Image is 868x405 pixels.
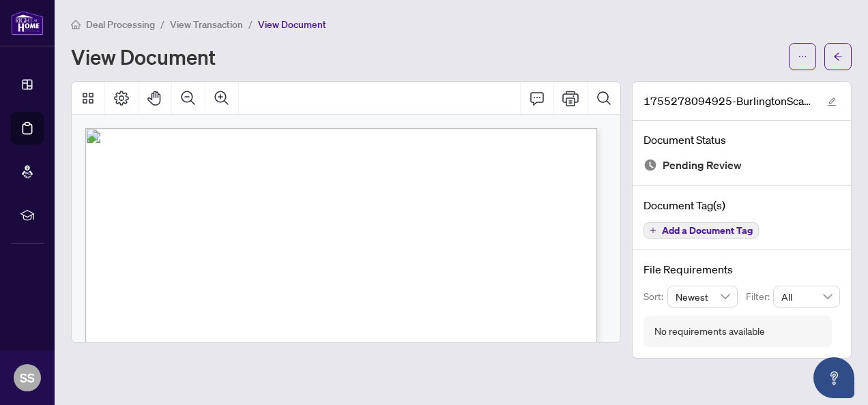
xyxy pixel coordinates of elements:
span: Add a Document Tag [662,226,753,235]
span: edit [827,97,837,106]
span: arrow-left [833,52,843,61]
span: Pending Review [663,156,742,175]
div: No requirements available [654,324,765,339]
span: View Document [258,18,326,31]
p: Filter: [746,289,773,304]
button: Open asap [813,357,854,398]
h1: View Document [71,46,216,67]
span: SS [20,368,35,387]
span: ellipsis [798,52,807,61]
h4: Document Status [643,132,840,148]
h4: File Requirements [643,261,840,277]
span: Newest [676,286,730,307]
span: All [781,286,832,307]
h4: Document Tag(s) [643,197,840,213]
span: Deal Processing [86,18,155,31]
span: home [71,20,81,29]
img: logo [11,10,44,35]
span: View Transaction [170,18,243,31]
li: / [248,16,252,32]
button: Add a Document Tag [643,222,759,239]
span: plus [650,227,656,234]
p: Sort: [643,289,667,304]
li: / [160,16,164,32]
span: 1755278094925-BurlingtonScanner_20250815_123038.pdf [643,93,814,109]
img: Document Status [643,158,657,172]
